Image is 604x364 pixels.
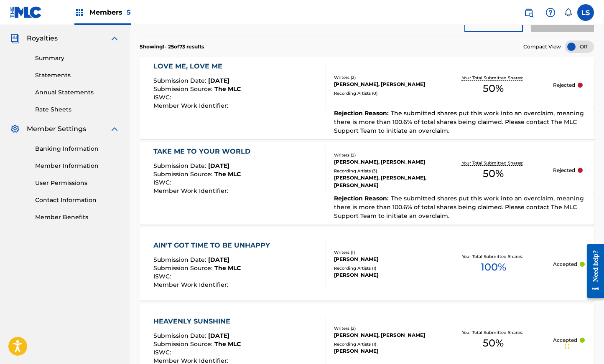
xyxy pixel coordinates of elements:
span: ISWC : [153,273,173,280]
span: The submitted shares put this work into an overclaim, meaning there is more than 100.6% of total ... [334,109,584,134]
span: [DATE] [208,256,229,263]
div: Recording Artists ( 1 ) [334,341,434,347]
a: TAKE ME TO YOUR WORLDSubmission Date:[DATE]Submission Source:The MLCISWC:Member Work Identifier:W... [140,142,594,225]
p: Rejected [553,81,575,89]
span: 100 % [481,260,506,275]
span: Submission Date : [153,332,208,339]
p: Accepted [553,336,577,344]
span: Submission Source : [153,85,214,93]
div: [PERSON_NAME], [PERSON_NAME] [334,158,434,166]
span: Submission Source : [153,340,214,348]
a: Public Search [520,4,537,21]
div: [PERSON_NAME] [334,255,434,263]
div: [PERSON_NAME] [334,347,434,355]
p: Showing 1 - 25 of 73 results [140,43,204,51]
img: Royalties [10,33,20,43]
span: The MLC [214,85,241,93]
div: Writers ( 2 ) [334,74,434,81]
div: HEAVENLY SUNSHINE [153,316,241,326]
a: Member Information [35,162,120,170]
div: [PERSON_NAME], [PERSON_NAME] [334,81,434,88]
span: Rejection Reason : [334,109,391,117]
a: Summary [35,54,120,63]
span: Submission Date : [153,162,208,169]
a: User Permissions [35,179,120,187]
p: Rejected [553,167,575,174]
div: User Menu [577,4,594,21]
div: Recording Artists ( 3 ) [334,168,434,174]
span: Submission Source : [153,264,214,272]
div: Writers ( 1 ) [334,249,434,255]
span: Submission Date : [153,77,208,84]
span: Member Work Identifier : [153,102,230,109]
span: 50 % [483,336,504,351]
div: Notifications [564,8,572,17]
div: Recording Artists ( 0 ) [334,90,434,96]
img: search [524,8,534,18]
a: Annual Statements [35,88,120,97]
iframe: Chat Widget [562,324,604,364]
a: Statements [35,71,120,80]
img: Member Settings [10,124,20,134]
img: help [545,8,556,18]
p: Accepted [553,260,577,268]
p: Your Total Submitted Shares: [462,160,525,166]
span: The MLC [214,340,241,348]
p: Your Total Submitted Shares: [462,329,525,336]
div: AIN'T GOT TIME TO BE UNHAPPY [153,240,274,250]
img: MLC Logo [10,6,42,18]
span: Royalties [27,33,58,43]
span: [DATE] [208,332,229,339]
span: 50 % [483,81,504,96]
span: The submitted shares put this work into an overclaim, meaning there is more than 100.6% of total ... [334,195,584,220]
span: [DATE] [208,162,229,169]
span: Compact View [523,43,561,51]
div: Recording Artists ( 1 ) [334,265,434,271]
span: [DATE] [208,77,229,84]
img: expand [110,33,120,43]
span: Member Work Identifier : [153,281,230,288]
p: Your Total Submitted Shares: [462,253,525,260]
a: Member Benefits [35,213,120,222]
div: Writers ( 2 ) [334,152,434,158]
div: [PERSON_NAME] [334,271,434,279]
div: [PERSON_NAME], [PERSON_NAME] [334,331,434,339]
a: Banking Information [35,144,120,153]
span: Members [89,8,131,17]
span: 50 % [483,166,504,181]
span: ISWC : [153,94,173,101]
span: Submission Source : [153,170,214,178]
p: Your Total Submitted Shares: [462,75,525,81]
a: LOVE ME, LOVE MESubmission Date:[DATE]Submission Source:The MLCISWC:Member Work Identifier:Writer... [140,57,594,139]
a: Contact Information [35,196,120,205]
span: Submission Date : [153,256,208,263]
img: Top Rightsholders [74,8,84,18]
span: The MLC [214,170,241,178]
div: Help [542,4,559,21]
div: TAKE ME TO YOUR WORLD [153,147,255,157]
span: Rejection Reason : [334,195,391,202]
span: ISWC : [153,349,173,356]
a: Rate Sheets [35,105,120,114]
span: Member Settings [27,124,86,134]
a: AIN'T GOT TIME TO BE UNHAPPYSubmission Date:[DATE]Submission Source:The MLCISWC:Member Work Ident... [140,227,594,301]
div: Writers ( 2 ) [334,325,434,331]
div: LOVE ME, LOVE ME [153,61,241,71]
span: The MLC [214,264,241,272]
iframe: Resource Center [581,237,604,304]
div: Drag [565,332,570,357]
div: [PERSON_NAME], [PERSON_NAME], [PERSON_NAME] [334,174,434,189]
span: 5 [127,8,131,16]
span: Member Work Identifier : [153,187,230,195]
img: expand [110,124,120,134]
span: ISWC : [153,179,173,186]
